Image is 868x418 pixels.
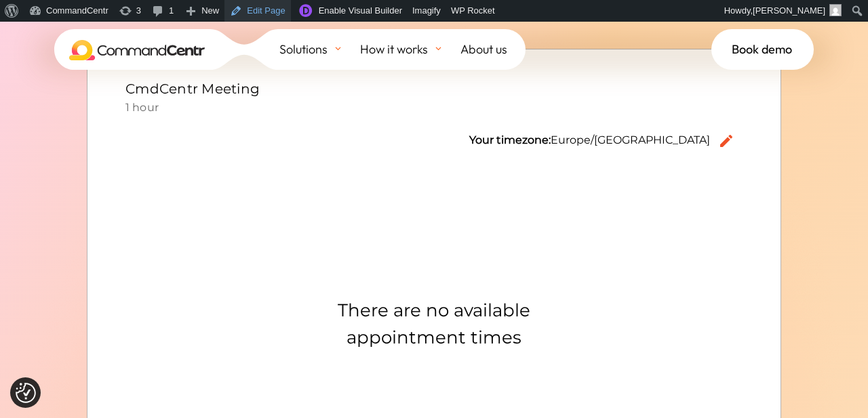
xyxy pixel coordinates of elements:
span: How it works [360,39,428,60]
span: [PERSON_NAME] [753,5,825,16]
span: Book demo [732,39,792,60]
a: How it works [360,29,460,70]
a: About us [460,29,526,70]
span: Solutions [279,39,328,60]
span: About us [460,39,507,60]
img: Revisit consent button [16,383,36,403]
button: Consent Preferences [16,383,36,403]
a: Solutions [279,29,360,70]
strong: There are no available appointment times [177,230,462,284]
a: Book demo [711,29,814,70]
